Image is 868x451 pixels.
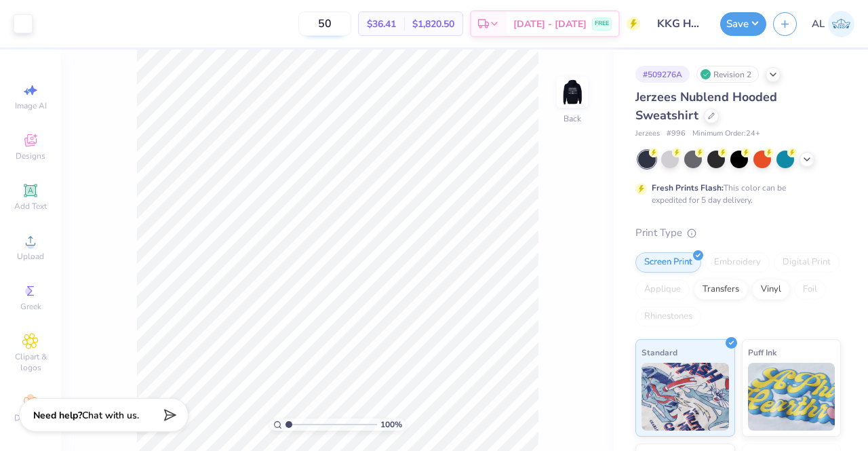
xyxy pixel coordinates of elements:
[812,11,854,37] a: AL
[14,412,47,423] span: Decorate
[412,17,454,31] span: $1,820.50
[828,11,854,37] img: Ashlyn Lebas
[20,301,41,312] span: Greek
[692,128,760,140] span: Minimum Order: 24 +
[647,10,713,37] input: Untitled Design
[7,351,54,373] span: Clipart & logos
[812,16,825,32] span: AL
[694,279,748,300] div: Transfers
[667,128,686,140] span: # 996
[705,252,770,273] div: Embroidery
[748,363,835,431] img: Puff Ink
[564,113,581,125] div: Back
[595,19,609,28] span: FREE
[14,201,47,212] span: Add Text
[642,363,729,431] img: Standard
[635,225,841,241] div: Print Type
[635,128,660,140] span: Jerzees
[752,279,790,300] div: Vinyl
[513,17,587,31] span: [DATE] - [DATE]
[17,251,44,262] span: Upload
[642,345,677,359] span: Standard
[794,279,826,300] div: Foil
[16,151,45,161] span: Designs
[748,345,776,359] span: Puff Ink
[82,409,139,422] span: Chat with us.
[298,12,351,36] input: – –
[367,17,396,31] span: $36.41
[635,252,701,273] div: Screen Print
[652,182,818,206] div: This color can be expedited for 5 day delivery.
[635,279,690,300] div: Applique
[635,89,777,123] span: Jerzees Nublend Hooded Sweatshirt
[559,79,586,106] img: Back
[635,307,701,327] div: Rhinestones
[380,418,402,431] span: 100 %
[696,66,759,83] div: Revision 2
[774,252,840,273] div: Digital Print
[635,66,690,83] div: # 509276A
[15,100,47,111] span: Image AI
[33,409,82,422] strong: Need help?
[720,12,766,36] button: Save
[652,182,724,193] strong: Fresh Prints Flash:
